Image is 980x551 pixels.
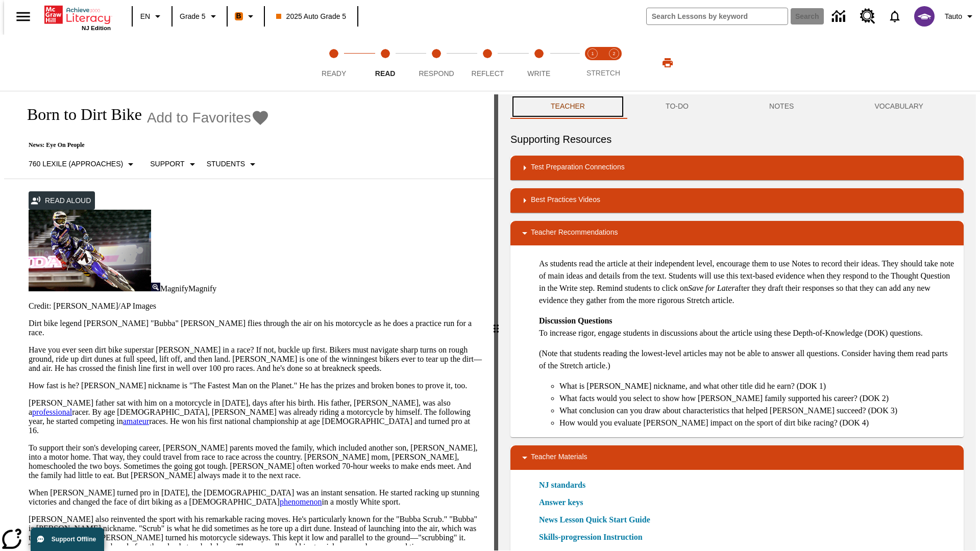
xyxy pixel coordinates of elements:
[729,94,834,119] button: NOTES
[458,35,517,91] button: Reflect step 4 of 5
[854,3,881,30] a: Resource Center, Will open in new tab
[207,159,245,169] p: Students
[510,94,964,119] div: Instructional Panel Tabs
[150,159,184,169] p: Support
[498,94,976,550] div: activity
[176,7,224,26] button: Grade: Grade 5, Select a grade
[29,398,482,435] p: [PERSON_NAME] father sat with him on a motorcycle in [DATE], days after his birth. His father, [P...
[531,162,625,174] p: Test Preparation Connections
[82,25,111,31] span: NJ Edition
[527,69,550,78] span: Write
[322,69,346,78] span: Ready
[651,54,684,72] button: Print
[29,319,482,337] p: Dirt bike legend [PERSON_NAME] "Bubba" [PERSON_NAME] flies through the air on his motorcycle as h...
[510,188,964,213] div: Best Practices Videos
[136,7,168,26] button: Language: EN, Select a language
[531,452,587,464] p: Teacher Materials
[647,8,788,24] input: search field
[539,496,583,509] a: Answer keys, Will open in new browser window or tab
[539,347,955,372] p: (Note that students reading the lowest-level articles may not be able to answer all questions. Co...
[531,194,600,207] p: Best Practices Videos
[510,156,964,180] div: Test Preparation Connections
[945,11,962,22] span: Tauto
[559,392,955,405] li: What facts would you select to show how [PERSON_NAME] family supported his career? (DOK 2)
[914,6,935,27] img: avatar image
[407,35,466,91] button: Respond step 3 of 5
[591,51,594,56] text: 1
[29,443,482,480] p: To support their son's developing career, [PERSON_NAME] parents moved the family, which included ...
[147,109,269,127] button: Add to Favorites - Born to Dirt Bike
[32,408,72,416] a: professional
[29,191,95,210] button: Read Aloud
[29,381,482,390] p: How fast is he? [PERSON_NAME] nickname is "The Fastest Man on the Planet." He has the prizes and ...
[509,35,569,91] button: Write step 5 of 5
[510,445,964,470] div: Teacher Materials
[304,35,363,91] button: Ready step 1 of 5
[24,155,141,173] button: Select Lexile, 760 Lexile (Approaches)
[599,35,629,91] button: Stretch Respond step 2 of 2
[494,94,498,550] div: Press Enter or Spacebar and then press right and left arrow keys to move the slider
[826,3,854,31] a: Data Center
[147,110,251,126] span: Add to Favorites
[52,536,96,543] span: Support Offline
[559,405,955,417] li: What conclusion can you draw about characteristics that helped [PERSON_NAME] succeed? (DOK 3)
[539,514,650,526] a: News Lesson Quick Start Guide, Will open in new browser window or tab
[29,488,482,507] p: When [PERSON_NAME] turned pro in [DATE], the [DEMOGRAPHIC_DATA] was an instant sensation. He star...
[539,315,955,339] p: To increase rigor, engage students in discussions about the article using these Depth-of-Knowledg...
[236,10,241,22] span: B
[123,417,150,425] a: amateur
[29,210,151,291] img: Motocross racer James Stewart flies through the air on his dirt bike.
[539,479,592,491] a: NJ standards
[231,7,261,26] button: Boost Class color is orange. Change class color
[29,302,482,311] p: Credit: [PERSON_NAME]/AP Images
[276,11,347,22] span: 2025 Auto Grade 5
[29,159,123,169] p: 760 Lexile (Approaches)
[510,94,625,119] button: Teacher
[510,131,964,147] h6: Supporting Resources
[29,345,482,373] p: Have you ever seen dirt bike superstar [PERSON_NAME] in a race? If not, buckle up first. Bikers m...
[16,105,142,124] h1: Born to Dirt Bike
[472,69,504,78] span: Reflect
[4,94,494,545] div: reading
[559,417,955,429] li: How would you evaluate [PERSON_NAME] impact on the sport of dirt bike racing? (DOK 4)
[203,155,263,173] button: Select Student
[539,531,643,543] a: Skills-progression Instruction, Will open in new browser window or tab
[908,3,941,30] button: Select a new avatar
[8,2,38,32] button: Open side menu
[688,284,735,292] em: Save for Later
[375,69,396,78] span: Read
[612,51,615,56] text: 2
[941,7,980,26] button: Profile/Settings
[180,11,206,22] span: Grade 5
[881,3,908,30] a: Notifications
[16,141,269,149] p: News: Eye On People
[355,35,414,91] button: Read step 2 of 5
[31,528,104,551] button: Support Offline
[510,221,964,245] div: Teacher Recommendations
[834,94,964,119] button: VOCABULARY
[140,11,150,22] span: EN
[578,35,607,91] button: Stretch Read step 1 of 2
[419,69,454,78] span: Respond
[539,316,612,325] strong: Discussion Questions
[44,4,111,31] div: Home
[586,69,620,77] span: STRETCH
[625,94,729,119] button: TO-DO
[539,258,955,307] p: As students read the article at their independent level, encourage them to use Notes to record th...
[531,227,618,239] p: Teacher Recommendations
[151,283,160,291] img: Magnify
[188,284,216,293] span: Magnify
[146,155,202,173] button: Scaffolds, Support
[280,497,322,506] a: phenomenon
[559,380,955,392] li: What is [PERSON_NAME] nickname, and what other title did he earn? (DOK 1)
[160,284,188,293] span: Magnify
